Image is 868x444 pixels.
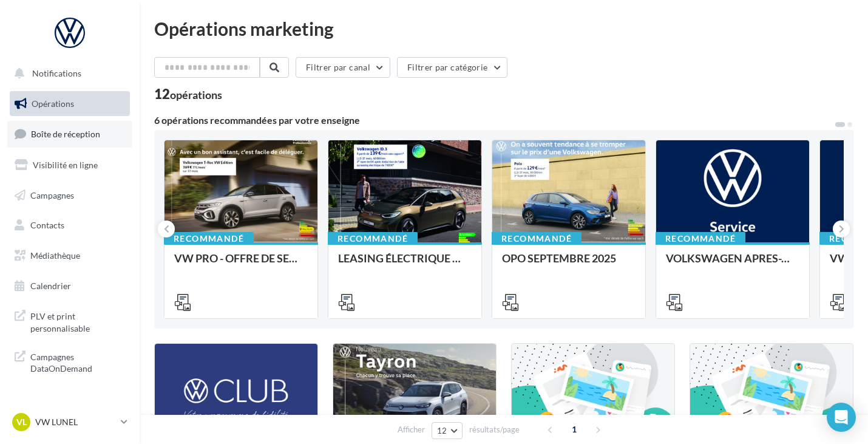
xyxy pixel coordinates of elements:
[170,89,222,100] div: opérations
[437,426,447,435] span: 12
[7,213,132,238] a: Contacts
[7,303,132,339] a: PLV et print personnalisable
[7,121,132,147] a: Boîte de réception
[398,424,425,435] span: Afficher
[30,250,80,261] span: Médiathèque
[656,232,745,245] div: Recommandé
[7,61,127,86] button: Notifications
[492,232,581,245] div: Recommandé
[328,232,418,245] div: Recommandé
[30,281,71,291] span: Calendrier
[30,220,64,230] span: Contacts
[30,308,125,334] span: PLV et print personnalisable
[7,243,132,268] a: Médiathèque
[7,273,132,299] a: Calendrier
[32,98,74,109] span: Opérations
[7,152,132,178] a: Visibilité en ligne
[30,190,74,200] span: Campagnes
[30,349,125,375] span: Campagnes DataOnDemand
[31,129,100,139] span: Boîte de réception
[154,19,853,38] div: Opérations marketing
[397,57,507,78] button: Filtrer par catégorie
[7,91,132,117] a: Opérations
[432,422,463,439] button: 12
[164,232,254,245] div: Recommandé
[666,252,799,276] div: VOLKSWAGEN APRES-VENTE
[32,68,81,78] span: Notifications
[338,252,472,276] div: LEASING ÉLECTRIQUE 2025
[10,411,130,434] a: VL VW LUNEL
[33,160,98,170] span: Visibilité en ligne
[296,57,390,78] button: Filtrer par canal
[35,416,116,428] p: VW LUNEL
[154,115,834,125] div: 6 opérations recommandées par votre enseigne
[565,420,584,439] span: 1
[16,416,27,428] span: VL
[469,424,520,435] span: résultats/page
[174,252,308,276] div: VW PRO - OFFRE DE SEPTEMBRE 25
[827,403,856,432] div: Open Intercom Messenger
[7,344,132,380] a: Campagnes DataOnDemand
[502,252,636,276] div: OPO SEPTEMBRE 2025
[7,183,132,208] a: Campagnes
[154,87,222,101] div: 12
